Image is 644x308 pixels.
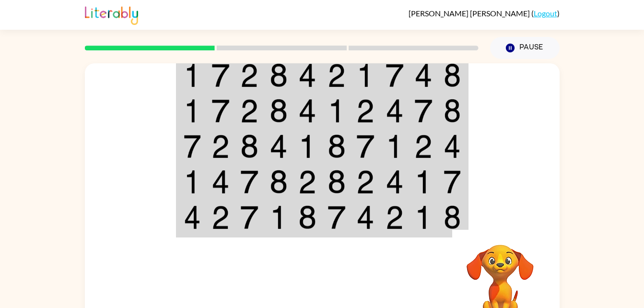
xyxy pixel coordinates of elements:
img: 1 [298,134,316,158]
img: 1 [184,99,201,123]
img: 1 [328,99,346,123]
img: 8 [269,99,288,123]
img: 7 [184,134,201,158]
img: 4 [269,134,288,158]
img: 2 [211,134,230,158]
img: 4 [356,205,375,229]
img: 8 [298,205,316,229]
img: 7 [328,205,346,229]
img: 8 [269,63,288,87]
img: 1 [414,170,433,194]
img: 8 [269,170,288,194]
span: [PERSON_NAME] [PERSON_NAME] [409,9,531,18]
img: 4 [444,134,461,158]
img: 2 [356,99,375,123]
img: 1 [386,134,404,158]
img: 2 [328,63,346,87]
img: 7 [211,63,230,87]
img: 2 [211,205,230,229]
img: 7 [211,99,230,123]
img: 7 [240,205,258,229]
img: 2 [240,99,258,123]
img: 4 [414,63,433,87]
img: 8 [444,205,461,229]
img: 1 [356,63,375,87]
img: 1 [184,63,201,87]
img: 4 [386,170,404,194]
img: 8 [240,134,258,158]
img: Literably [85,4,138,25]
img: 8 [444,99,461,123]
img: 4 [298,63,316,87]
img: 2 [240,63,258,87]
img: 4 [298,99,316,123]
img: 1 [414,205,433,229]
a: Logout [534,9,557,18]
img: 7 [240,170,258,194]
img: 8 [328,134,346,158]
img: 2 [298,170,316,194]
img: 2 [386,205,404,229]
img: 7 [414,99,433,123]
img: 4 [184,205,201,229]
img: 2 [356,170,375,194]
button: Pause [490,37,560,59]
img: 7 [356,134,375,158]
img: 8 [444,63,461,87]
div: ( ) [409,9,560,18]
img: 4 [386,99,404,123]
img: 1 [184,170,201,194]
img: 4 [211,170,230,194]
img: 7 [386,63,404,87]
img: 1 [269,205,288,229]
img: 8 [328,170,346,194]
img: 7 [444,170,461,194]
img: 2 [414,134,433,158]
